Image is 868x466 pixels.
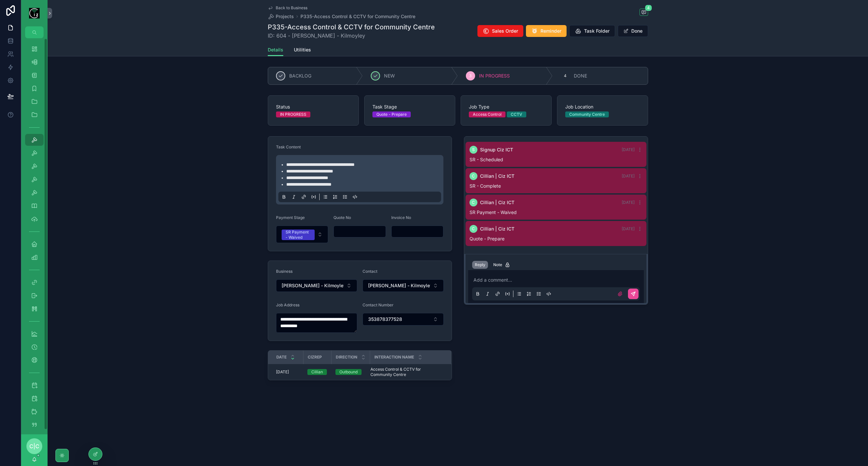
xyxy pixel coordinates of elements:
span: ID: 604 - [PERSON_NAME] - Kilmoyley [268,32,435,40]
span: Contact Number [363,302,394,307]
span: DONE [574,73,587,79]
a: Details [268,44,283,56]
span: Job Address [276,302,299,307]
p: [DATE] [276,369,289,375]
span: Reminder [540,28,561,34]
span: C [472,200,475,205]
span: Job Type [469,104,543,110]
div: CCTV [511,111,522,117]
span: Utilities [294,47,311,53]
div: Cillian [311,369,323,375]
span: Interaction Name [374,355,414,360]
span: Back to Business [276,5,307,11]
span: Quote No [333,215,351,220]
a: [DATE] [276,369,299,375]
span: [PERSON_NAME] - Kilmoyley [282,282,344,289]
span: Details [268,47,283,53]
span: SR - Complete [469,183,501,189]
span: Sales Order [492,28,518,34]
button: Sales Order [477,25,523,37]
button: Task Folder [569,25,615,37]
span: Projects [276,13,294,20]
h1: P335-Access Control & CCTV for Community Centre [268,22,435,32]
button: Note [491,261,513,269]
button: Reply [472,261,488,269]
button: 4 [640,9,648,17]
div: Quote - Prepare [376,111,407,117]
span: [PERSON_NAME] - Kilmoyley [368,282,430,289]
a: Utilities [294,44,311,57]
div: Access Control [473,111,502,117]
a: P335-Access Control & CCTV for Community Centre [300,13,415,20]
button: Select Button [363,313,444,326]
span: NEW [384,73,395,79]
button: Done [618,25,648,37]
span: Direction [336,355,357,360]
span: Task Content [276,144,301,149]
span: Cillian | Ciz ICT [480,173,514,179]
span: Cillian | Ciz ICT [480,199,514,206]
a: Outbound [335,369,366,375]
span: C|C [29,442,39,450]
span: S [472,147,475,152]
a: Back to Business [268,5,307,11]
div: scrollable content [21,38,48,434]
a: Projects [268,13,294,20]
span: Task Stage [372,104,447,110]
span: Contact [363,269,377,274]
span: CizRep [308,355,322,360]
span: BACKLOG [289,73,311,79]
span: Signup Ciz ICT [480,146,513,153]
span: C [472,226,475,232]
span: Quote - Prepare [469,236,504,241]
span: IN PROGRESS [479,73,510,79]
span: SR - Scheduled [469,157,503,162]
span: 353878377528 [368,316,402,323]
a: Access Control & CCTV for Community Centre [370,367,443,377]
button: Reminder [526,25,567,37]
span: [DATE] [622,200,635,205]
span: 4 [564,73,567,78]
div: Note [493,262,510,267]
span: [DATE] [622,226,635,231]
span: Task Folder [584,28,609,34]
span: 3 [469,73,471,78]
span: Cillian | Ciz ICT [480,226,514,232]
span: Invoice No [391,215,411,220]
span: [DATE] [622,147,635,152]
button: Select Button [363,279,444,292]
span: Date [276,355,287,360]
button: Select Button [276,279,357,292]
span: Business [276,269,293,274]
a: Cillian [307,369,328,375]
span: Payment Stage [276,215,305,220]
span: Job Location [565,104,640,110]
span: C [472,173,475,179]
div: SR Payment - Waived [286,230,311,240]
span: 4 [645,5,652,11]
span: [DATE] [622,173,635,178]
div: Community Centre [569,111,605,117]
span: SR Payment - Waived [469,209,517,215]
img: App logo [29,8,40,18]
div: Outbound [339,369,358,375]
div: IN PROGRESS [280,111,306,117]
button: Select Button [276,226,329,243]
span: Status [276,104,351,110]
